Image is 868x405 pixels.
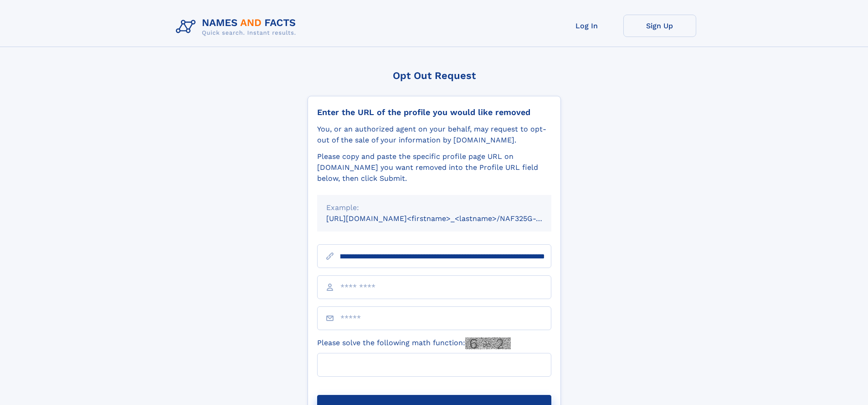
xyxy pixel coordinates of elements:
[326,202,542,213] div: Example:
[317,151,551,184] div: Please copy and paste the specific profile page URL on [DOMAIN_NAME] you want removed into the Pr...
[550,15,623,37] a: Log In
[317,107,551,117] div: Enter the URL of the profile you would like removed
[623,15,696,37] a: Sign Up
[317,337,511,349] label: Please solve the following math function:
[326,214,569,223] small: [URL][DOMAIN_NAME]<firstname>_<lastname>/NAF325G-xxxxxxxx
[308,70,561,81] div: Opt Out Request
[317,124,551,146] div: You, or an authorized agent on your behalf, may request to opt-out of the sale of your informatio...
[172,15,303,39] img: Logo Names and Facts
